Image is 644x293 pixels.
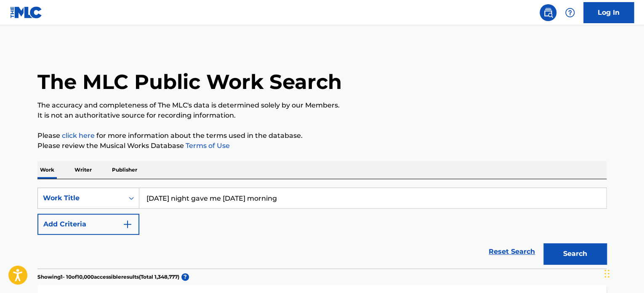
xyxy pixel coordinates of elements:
a: Log In [583,2,634,23]
h1: The MLC Public Work Search [37,69,342,94]
p: Showing 1 - 10 of 10,000 accessible results (Total 1,348,777 ) [37,273,179,281]
button: Search [543,243,607,264]
p: Please review the Musical Works Database [37,141,607,151]
a: Reset Search [484,242,539,261]
iframe: Chat Widget [602,253,644,293]
div: Drag [604,261,609,286]
img: search [543,8,553,18]
p: The accuracy and completeness of The MLC's data is determined solely by our Members. [37,100,607,110]
p: It is not an authoritative source for recording information. [37,110,607,121]
p: Please for more information about the terms used in the database. [37,131,607,141]
form: Search Form [37,188,607,269]
p: Publisher [109,161,140,179]
img: help [565,8,575,18]
div: Help [562,4,578,21]
p: Work [37,161,57,179]
div: Work Title [43,193,119,203]
p: Writer [72,161,94,179]
span: ? [181,273,189,281]
button: Add Criteria [37,214,139,235]
a: click here [62,132,95,140]
a: Public Search [540,4,556,21]
a: Terms of Use [184,142,230,150]
img: MLC Logo [10,6,43,19]
img: 9d2ae6d4665cec9f34b9.svg [122,219,133,229]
